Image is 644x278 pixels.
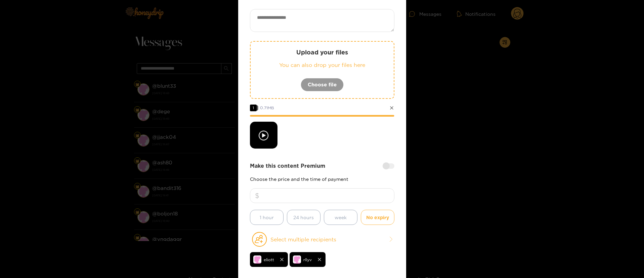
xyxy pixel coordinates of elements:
[301,78,344,91] button: Choose file
[366,213,389,221] span: No expiry
[260,213,274,221] span: 1 hour
[250,105,257,111] span: 1
[293,255,301,264] img: no-avatar.png
[264,61,380,69] p: You can also drop your files here
[250,232,394,247] button: Select multiple recipients
[293,213,314,221] span: 24 hours
[264,256,274,264] span: eliott
[303,256,312,264] span: rllyv
[260,106,274,110] span: 0.71 MB
[264,48,380,56] p: Upload your files
[335,213,347,221] span: week
[287,210,320,225] button: 24 hours
[250,176,394,182] p: Choose the price and the time of payment
[361,210,394,225] button: No expiry
[250,162,325,170] strong: Make this content Premium
[324,210,357,225] button: week
[250,210,284,225] button: 1 hour
[253,255,261,264] img: no-avatar.png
